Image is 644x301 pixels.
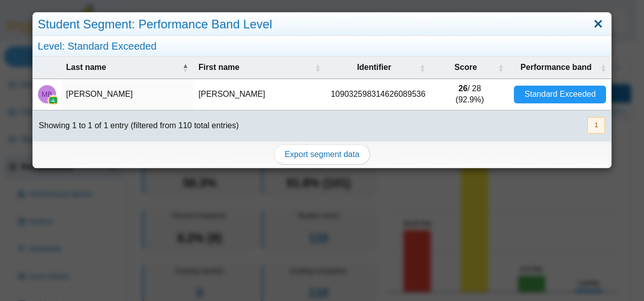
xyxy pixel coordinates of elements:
span: Performance band [514,62,598,73]
span: Export segment data [285,150,359,159]
nav: pagination [586,117,605,134]
div: Standard Exceeded [514,86,606,103]
div: Level: Standard Exceeded [33,36,612,57]
td: [PERSON_NAME] [193,79,326,110]
span: Performance band : Activate to sort [600,63,606,73]
span: First name [198,62,312,73]
span: Score : Activate to sort [498,63,504,73]
div: Showing 1 to 1 of 1 entry (filtered from 110 total entries) [33,110,239,141]
span: Last name : Activate to invert sorting [182,63,188,73]
a: Close [591,16,607,33]
span: Margaret Berendzen [42,91,52,98]
span: Last name [66,62,180,73]
span: Identifier : Activate to sort [419,63,425,73]
span: Identifier [331,62,417,73]
button: 1 [587,117,605,134]
span: Score [435,62,496,73]
a: Export segment data [274,144,370,165]
div: Student Segment: Performance Band Level [33,13,612,36]
b: 26 [459,84,468,93]
td: [PERSON_NAME] [61,79,193,110]
span: First name : Activate to sort [314,63,320,73]
td: 109032598314626089536 [326,79,430,110]
img: googleClassroom-logo.png [48,95,58,105]
td: / 28 (92.9%) [430,79,509,110]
